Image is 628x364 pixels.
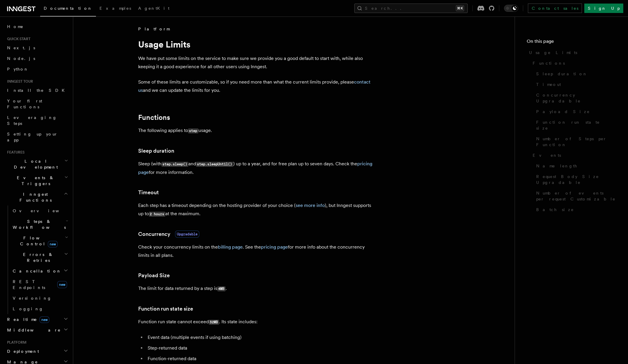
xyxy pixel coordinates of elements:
code: step.sleepUntil() [196,162,233,167]
span: REST Endpoints [13,279,45,290]
li: Function-returned data [146,355,374,363]
button: Local Development [5,156,69,172]
a: Number of Steps per Function [534,133,616,150]
a: Setting up your app [5,129,69,145]
a: Logging [10,303,69,314]
a: ConcurrencyUpgradable [138,230,199,238]
p: The limit for data returned by a step is . [138,284,374,293]
p: Some of these limits are customizable, so if you need more than what the current limits provide, ... [138,78,374,94]
span: Inngest Functions [5,191,64,203]
span: Platform [138,26,169,32]
a: see more info [296,203,325,208]
a: AgentKit [135,2,173,16]
a: Functions [138,113,170,122]
span: Usage Limits [529,50,577,56]
span: Batch size [536,207,574,213]
button: Inngest Functions [5,189,69,205]
span: Number of events per request Customizable [536,190,616,202]
a: Function run state size [534,117,616,133]
span: Overview [13,208,74,213]
p: Each step has a timeout depending on the hosting provider of your choice ( ), but Inngest support... [138,201,374,218]
button: Deployment [5,346,69,357]
span: Steps & Workflows [10,218,66,230]
a: Concurrency Upgradable [534,90,616,106]
a: Home [5,21,69,32]
code: 2 hours [149,212,165,217]
span: Deployment [5,348,39,354]
p: Function run state cannot exceed . Its state includes: [138,318,374,326]
span: Name length [536,163,578,169]
span: Versioning [13,296,52,301]
a: Overview [10,205,69,216]
code: step [188,128,198,133]
p: We have put some limits on the service to make sure we provide you a good default to start with, ... [138,54,374,71]
span: Function run state size [536,119,616,131]
a: Contact sales [528,4,582,13]
span: Leveraging Steps [7,115,57,126]
a: Your first Functions [5,96,69,112]
span: Concurrency Upgradable [536,92,616,104]
span: Inngest tour [5,79,33,84]
a: Examples [96,2,135,16]
span: Home [7,24,24,30]
a: Usage Limits [527,47,616,58]
span: Middleware [5,327,61,333]
span: Features [5,150,25,155]
a: Next.js [5,43,69,53]
button: Errors & Retries [10,249,69,266]
a: Number of events per request Customizable [534,188,616,204]
span: Node.js [7,56,35,61]
a: Leveraging Steps [5,112,69,129]
div: Inngest Functions [5,205,69,314]
a: Versioning [10,293,69,303]
code: 4MB [217,286,226,291]
a: Functions [530,58,616,68]
a: Payload Size [534,106,616,117]
span: Your first Functions [7,99,42,109]
a: Batch size [534,204,616,215]
p: The following applies to usage. [138,126,374,135]
kbd: ⌘K [456,5,464,11]
button: Toggle dark mode [504,5,518,12]
span: AgentKit [138,6,169,11]
a: Node.js [5,53,69,64]
span: Realtime [5,316,49,322]
span: Events [533,152,561,158]
a: Timeout [534,79,616,90]
span: Documentation [44,6,92,11]
span: Setting up your app [7,132,58,142]
span: Examples [99,6,131,11]
span: Sleep duration [536,71,588,77]
span: Install the SDK [7,88,68,93]
span: Python [7,67,29,71]
h1: Usage Limits [138,39,374,50]
span: Payload Size [536,109,590,115]
span: new [57,281,67,288]
p: Sleep (with and ) up to a year, and for free plan up to seven days. Check the for more information. [138,160,374,177]
span: Next.js [7,45,35,50]
a: Sleep duration [534,68,616,79]
span: Quick start [5,37,30,41]
a: Timeout [138,188,159,197]
a: Events [530,150,616,161]
button: Steps & Workflows [10,216,69,233]
button: Flow Controlnew [10,233,69,249]
span: Timeout [536,81,561,87]
span: Request Body Size Upgradable [536,174,616,185]
button: Realtimenew [5,314,69,325]
a: REST Endpointsnew [10,276,69,293]
a: Install the SDK [5,85,69,96]
button: Middleware [5,325,69,335]
a: Payload Size [138,271,170,280]
a: billing page [218,244,243,250]
span: Local Development [5,158,64,170]
span: new [48,241,58,247]
a: pricing page [261,244,288,250]
a: Sign Up [584,4,623,13]
a: Function run state size [138,305,193,313]
a: Name length [534,161,616,171]
button: Cancellation [10,266,69,276]
a: Sleep duration [138,147,174,155]
span: Logging [13,306,43,311]
span: Errors & Retries [10,252,64,263]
